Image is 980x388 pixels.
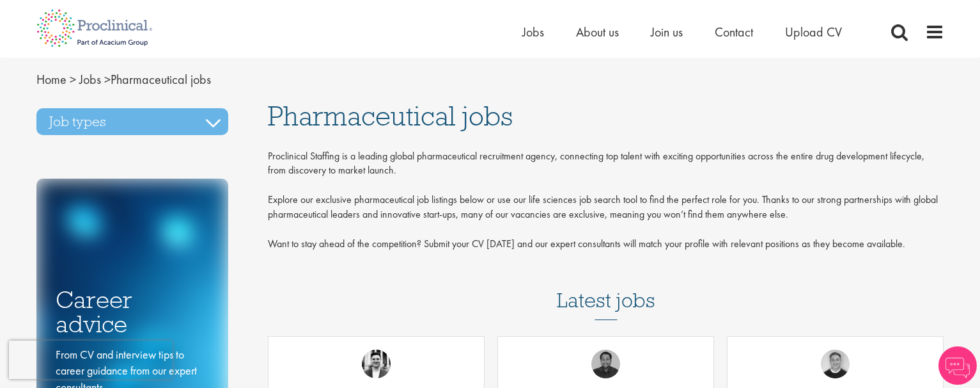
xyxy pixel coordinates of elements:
a: About us [576,24,619,40]
h3: Job types [36,108,228,135]
h3: Latest jobs [557,257,655,320]
img: Edward Little [362,350,391,378]
a: Join us [651,24,683,40]
iframe: reCAPTCHA [9,341,173,379]
img: Bo Forsen [821,350,850,378]
img: Chatbot [938,346,977,385]
a: Contact [715,24,753,40]
span: > [70,71,76,88]
a: breadcrumb link to Jobs [79,71,101,88]
span: > [104,71,111,88]
a: breadcrumb link to Home [36,71,66,88]
a: Upload CV [785,24,842,40]
img: Mike Raletz [591,350,620,378]
h3: Career advice [56,287,209,337]
a: Jobs [522,24,544,40]
div: Proclinical Staffing is a leading global pharmaceutical recruitment agency, connecting top talent... [268,149,944,258]
span: Pharmaceutical jobs [268,99,513,133]
span: Pharmaceutical jobs [36,71,211,88]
